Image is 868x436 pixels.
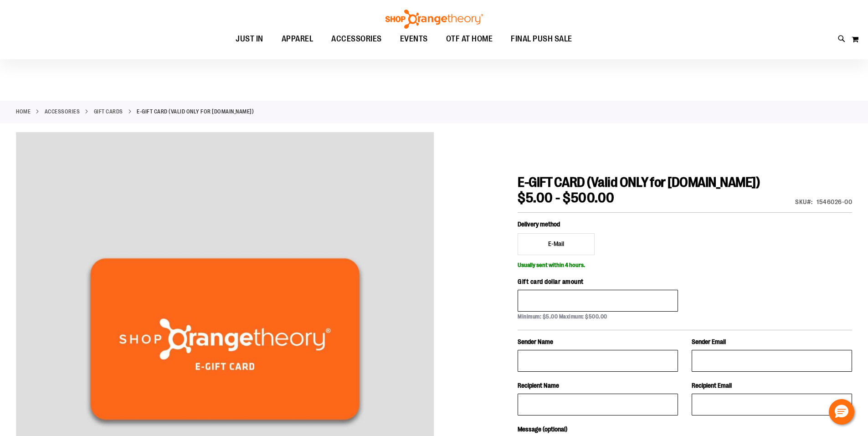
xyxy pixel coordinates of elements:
button: Hello, have a question? Let’s chat. [829,399,854,425]
a: OTF AT HOME [437,29,502,50]
span: EVENTS [400,29,428,49]
p: Delivery method [518,220,678,229]
span: APPAREL [282,29,313,49]
span: Minimum: $5.00 [518,313,558,320]
a: Gift Cards [94,108,123,116]
span: Recipient Name [518,382,559,389]
a: JUST IN [226,29,272,50]
span: Sender Email [692,338,726,345]
span: ACCESSORIES [331,29,382,49]
strong: SKU [795,198,813,205]
p: Usually sent within 4 hours. [518,260,852,268]
span: Recipient Email [692,382,732,389]
a: APPAREL [272,29,323,50]
span: Sender Name [518,338,553,345]
span: Gift card dollar amount [518,278,584,285]
a: FINAL PUSH SALE [502,29,581,50]
a: ACCESSORIES [322,29,391,49]
span: JUST IN [236,29,263,49]
a: EVENTS [391,29,437,50]
span: E-GIFT CARD (Valid ONLY for [DOMAIN_NAME]) [518,174,760,190]
label: E-Mail [518,233,595,255]
a: ACCESSORIES [45,108,80,116]
span: Message (optional) [518,426,567,433]
span: OTF AT HOME [446,29,493,49]
strong: E-GIFT CARD (Valid ONLY for [DOMAIN_NAME]) [137,108,254,116]
span: FINAL PUSH SALE [511,29,572,49]
a: Home [16,108,31,116]
div: 1546026-00 [817,197,852,206]
span: $5.00 - $500.00 [518,190,615,205]
img: Shop Orangetheory [384,10,484,29]
span: Maximum: $500.00 [559,313,607,320]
